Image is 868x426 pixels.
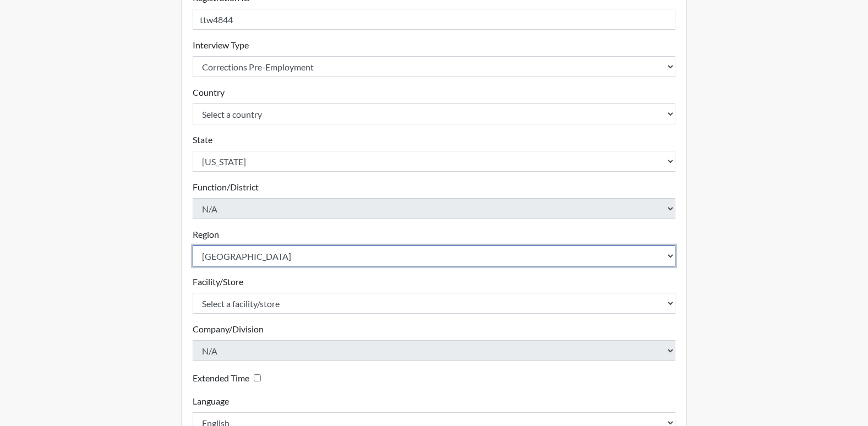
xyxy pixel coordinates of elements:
[193,370,265,386] div: Checking this box will provide the interviewee with an accomodation of extra time to answer each ...
[193,181,259,194] label: Function/District
[193,9,676,30] input: Insert a Registration ID, which needs to be a unique alphanumeric value for each interviewee
[193,133,212,146] label: State
[193,39,249,52] label: Interview Type
[193,395,229,408] label: Language
[193,372,249,385] label: Extended Time
[193,323,264,336] label: Company/Division
[193,86,225,99] label: Country
[193,275,243,288] label: Facility/Store
[193,228,219,241] label: Region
